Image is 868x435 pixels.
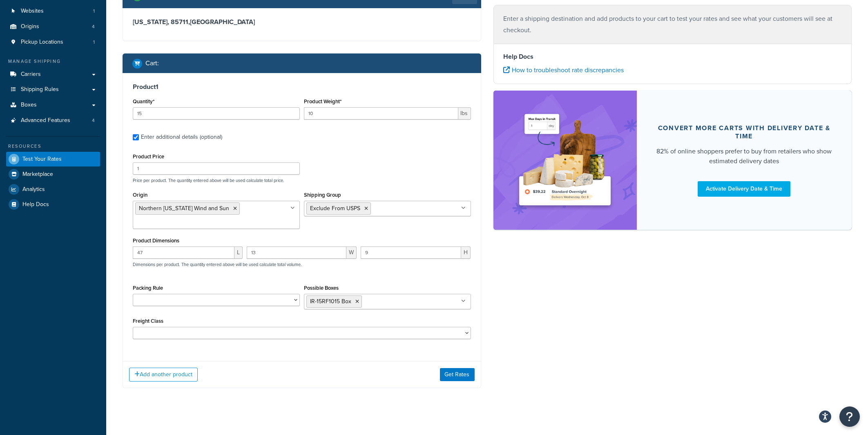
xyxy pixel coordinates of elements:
[22,201,49,208] span: Help Docs
[21,23,39,30] span: Origins
[6,197,100,212] a: Help Docs
[133,318,163,324] label: Freight Class
[656,124,832,140] div: Convert more carts with delivery date & time
[6,113,100,128] li: Advanced Features
[133,237,179,244] label: Product Dimensions
[698,181,790,197] a: Activate Delivery Date & Time
[133,98,154,104] label: Quantity*
[21,39,63,46] span: Pickup Locations
[93,39,95,46] span: 1
[133,18,471,26] h3: [US_STATE], 85711 , [GEOGRAPHIC_DATA]
[504,13,842,36] p: Enter a shipping destination and add products to your cart to test your rates and see what your c...
[6,58,100,65] div: Manage Shipping
[139,204,229,213] span: Northern [US_STATE] Wind and Sun
[6,4,100,19] li: Websites
[310,204,360,213] span: Exclude From USPS
[234,246,243,259] span: L
[133,107,300,120] input: 0.0
[6,143,100,150] div: Resources
[458,107,471,120] span: lbs
[21,102,37,109] span: Boxes
[514,103,616,217] img: feature-image-ddt-36eae7f7280da8017bfb280eaccd9c446f90b1fe08728e4019434db127062ab4.png
[440,368,475,381] button: Get Rates
[21,8,44,15] span: Websites
[92,23,95,30] span: 4
[6,182,100,197] a: Analytics
[304,107,458,120] input: 0.00
[22,186,45,193] span: Analytics
[133,134,139,140] input: Enter additional details (optional)
[133,192,147,198] label: Origin
[6,19,100,34] li: Origins
[145,60,159,67] h2: Cart :
[93,8,95,15] span: 1
[133,153,164,160] label: Product Price
[21,86,59,93] span: Shipping Rules
[839,406,860,427] button: Open Resource Center
[6,19,100,34] a: Origins4
[310,297,351,306] span: IR-15RF1015 Box
[6,35,100,50] li: Pickup Locations
[129,368,198,382] button: Add another product
[131,262,302,267] p: Dimensions per product. The quantity entered above will be used calculate total volume.
[656,146,832,166] div: 82% of online shoppers prefer to buy from retailers who show estimated delivery dates
[6,152,100,166] a: Test Your Rates
[6,82,100,97] a: Shipping Rules
[6,67,100,82] a: Carriers
[6,113,100,128] a: Advanced Features4
[21,117,70,124] span: Advanced Features
[304,285,339,291] label: Possible Boxes
[504,52,842,62] h4: Help Docs
[6,167,100,182] a: Marketplace
[6,35,100,50] a: Pickup Locations1
[22,156,62,163] span: Test Your Rates
[133,285,163,291] label: Packing Rule
[461,246,471,259] span: H
[304,98,341,104] label: Product Weight*
[6,4,100,19] a: Websites1
[6,98,100,113] a: Boxes
[131,178,473,183] p: Price per product. The quantity entered above will be used calculate total price.
[141,131,222,143] div: Enter additional details (optional)
[346,246,357,259] span: W
[21,71,41,78] span: Carriers
[504,65,624,75] a: How to troubleshoot rate discrepancies
[304,192,341,198] label: Shipping Group
[133,83,471,91] h3: Product 1
[92,117,95,124] span: 4
[22,171,53,178] span: Marketplace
